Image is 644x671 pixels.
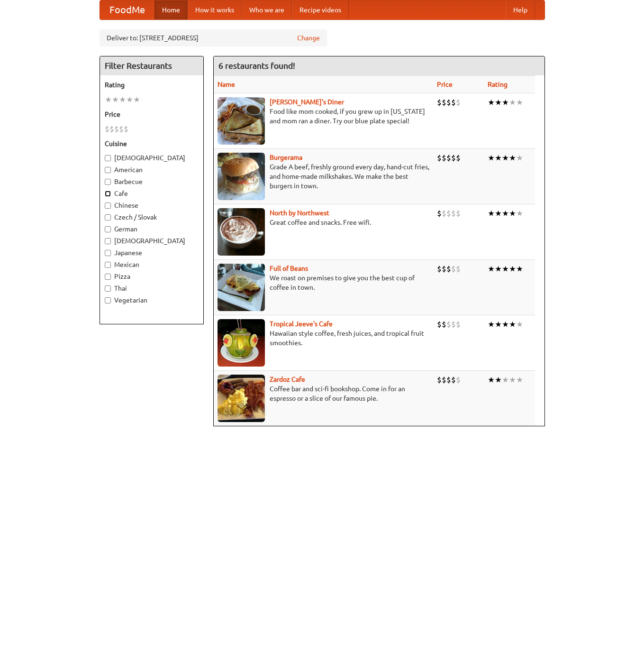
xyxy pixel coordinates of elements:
[218,107,429,126] p: Food like mom cooked, if you grew up in [US_STATE] and mom ran a diner. Try our blue plate special!
[442,319,446,330] li: $
[437,153,442,163] li: $
[218,208,265,256] img: north.jpg
[442,97,446,108] li: $
[502,153,509,163] li: ★
[105,262,111,268] input: Mexican
[105,124,109,134] li: $
[270,209,329,217] b: North by Northwest
[218,384,429,403] p: Coffee bar and sci-fi bookshop. Come in for an espresso or a slice of our famous pie.
[105,274,111,280] input: Pizza
[456,208,461,219] li: $
[105,238,111,244] input: [DEMOGRAPHIC_DATA]
[105,177,199,186] label: Barbecue
[218,153,265,200] img: burgerama.jpg
[446,153,451,163] li: $
[442,375,446,385] li: $
[112,94,119,105] li: ★
[437,375,442,385] li: $
[105,153,199,163] label: [DEMOGRAPHIC_DATA]
[218,218,429,227] p: Great coffee and snacks. Free wifi.
[154,0,188,19] a: Home
[218,81,235,88] a: Name
[451,319,456,330] li: $
[188,0,242,19] a: How it works
[105,167,111,173] input: American
[242,0,292,19] a: Who we are
[506,0,535,19] a: Help
[451,153,456,163] li: $
[105,297,111,303] input: Vegetarian
[456,375,461,385] li: $
[105,80,199,90] h5: Rating
[105,236,199,246] label: [DEMOGRAPHIC_DATA]
[509,319,516,330] li: ★
[270,376,305,383] a: Zardoz Cafe
[270,98,344,106] a: [PERSON_NAME]'s Diner
[218,61,295,70] ng-pluralize: 6 restaurants found!
[270,320,333,328] a: Tropical Jeeve's Cafe
[105,260,199,269] label: Mexican
[270,154,302,161] a: Burgerama
[105,155,111,161] input: [DEMOGRAPHIC_DATA]
[218,319,265,367] img: jeeves.jpg
[105,165,199,175] label: American
[495,264,502,274] li: ★
[516,208,523,219] li: ★
[114,124,119,134] li: $
[437,264,442,274] li: $
[516,375,523,385] li: ★
[502,97,509,108] li: ★
[451,208,456,219] li: $
[446,319,451,330] li: $
[100,56,203,75] h4: Filter Restaurants
[270,265,308,272] b: Full of Beans
[133,94,140,105] li: ★
[446,264,451,274] li: $
[509,264,516,274] li: ★
[502,264,509,274] li: ★
[105,285,111,292] input: Thai
[105,201,199,210] label: Chinese
[218,264,265,311] img: beans.jpg
[105,189,199,198] label: Cafe
[126,94,133,105] li: ★
[218,97,265,145] img: sallys.jpg
[456,97,461,108] li: $
[516,264,523,274] li: ★
[446,208,451,219] li: $
[495,319,502,330] li: ★
[105,295,199,305] label: Vegetarian
[218,273,429,292] p: We roast on premises to give you the best cup of coffee in town.
[105,214,111,221] input: Czech / Slovak
[456,264,461,274] li: $
[488,208,495,219] li: ★
[437,319,442,330] li: $
[451,97,456,108] li: $
[516,153,523,163] li: ★
[442,264,446,274] li: $
[100,29,327,46] div: Deliver to: [STREET_ADDRESS]
[105,212,199,222] label: Czech / Slovak
[495,153,502,163] li: ★
[451,375,456,385] li: $
[446,375,451,385] li: $
[105,202,111,209] input: Chinese
[105,226,111,232] input: German
[502,319,509,330] li: ★
[124,124,128,134] li: $
[451,264,456,274] li: $
[105,110,199,119] h5: Price
[488,375,495,385] li: ★
[109,124,114,134] li: $
[119,94,126,105] li: ★
[495,97,502,108] li: ★
[446,97,451,108] li: $
[442,208,446,219] li: $
[218,375,265,422] img: zardoz.jpg
[495,375,502,385] li: ★
[437,208,442,219] li: $
[218,329,429,348] p: Hawaiian style coffee, fresh juices, and tropical fruit smoothies.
